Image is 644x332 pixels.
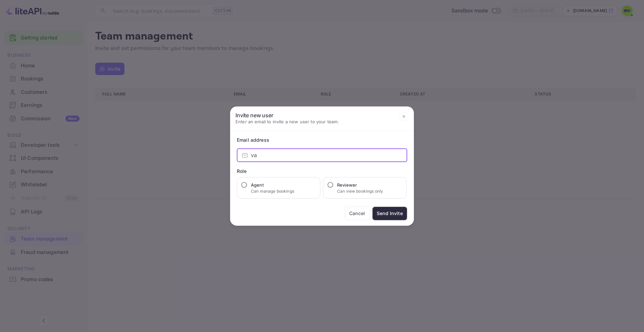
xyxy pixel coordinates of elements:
[345,206,370,220] button: Cancel
[372,206,407,220] button: Send Invite
[235,119,339,125] p: Enter an email to invite a new user to your team.
[237,136,407,143] div: Email address
[337,181,383,188] h6: Reviewer
[251,148,407,162] input: example@nuitee.com
[235,112,339,119] h6: Invite new user
[251,181,294,188] h6: Agent
[251,188,294,194] p: Can manage bookings
[237,167,407,174] div: Role
[337,188,383,194] p: Can view bookings only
